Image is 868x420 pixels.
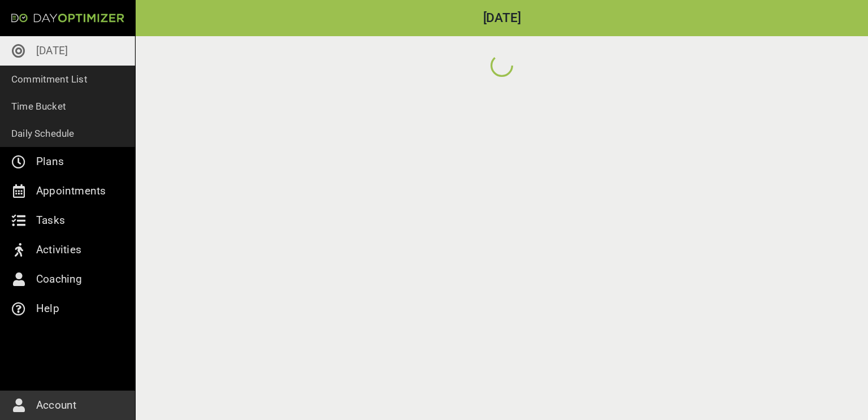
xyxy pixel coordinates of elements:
p: Coaching [36,270,83,288]
p: [DATE] [36,42,68,60]
p: Tasks [36,211,65,230]
p: Help [36,300,59,318]
p: Commitment List [11,71,88,87]
h2: [DATE] [136,12,868,25]
img: Day Optimizer [11,14,124,23]
p: Account [36,396,76,414]
p: Activities [36,241,81,259]
p: Time Bucket [11,98,66,114]
p: Daily Schedule [11,125,75,141]
p: Plans [36,153,64,171]
p: Appointments [36,182,106,200]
